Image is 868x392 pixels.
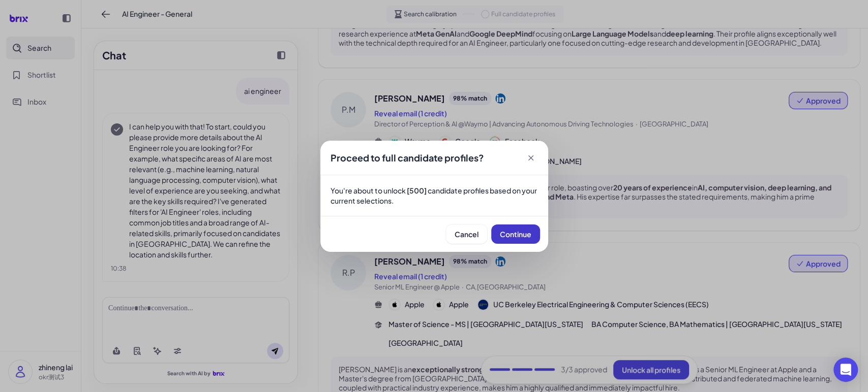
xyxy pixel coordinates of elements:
span: Continue [500,230,531,239]
button: Continue [491,224,540,244]
p: You're about to unlock candidate profiles based on your current selections. [331,185,538,206]
div: Open Intercom Messenger [833,357,858,382]
span: Proceed to full candidate profiles? [331,152,484,164]
button: Cancel [446,224,487,244]
span: Cancel [455,230,478,239]
strong: [500] [407,186,427,195]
